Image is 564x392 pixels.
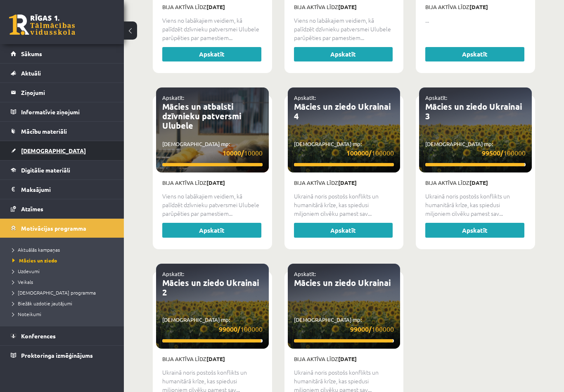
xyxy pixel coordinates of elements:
a: Rīgas 1. Tālmācības vidusskola [9,14,75,35]
span: Biežāk uzdotie jautājumi [12,300,72,307]
span: Proktoringa izmēģinājums [21,352,93,359]
strong: 99000/ [350,325,372,333]
a: [DEMOGRAPHIC_DATA] [11,141,114,160]
a: Apskatīt: [162,94,184,101]
span: 100000 [350,324,394,334]
span: 100000 [346,148,394,158]
span: Sākums [21,50,42,57]
a: Apskatīt [425,223,524,238]
a: Aktuālās kampaņas [12,246,116,253]
a: Sākums [11,44,114,63]
p: Bija aktīva līdz [162,179,263,187]
a: Apskatīt [425,47,524,62]
span: Mācies un ziedo [12,257,57,264]
a: Uzdevumi [12,267,116,275]
a: Apskatīt [294,223,393,238]
span: Digitālie materiāli [21,166,70,174]
legend: Ziņojumi [21,83,114,102]
p: Bija aktīva līdz [162,355,263,363]
span: Mācību materiāli [21,128,67,135]
strong: [DATE] [206,355,225,362]
a: Apskatīt [294,47,393,62]
a: Mācību materiāli [11,122,114,141]
strong: [DATE] [469,179,488,186]
p: Ukrainā noris postošs konflikts un humanitārā krīze, kas spiedusi miljoniem cilvēku pamest sav... [425,192,526,218]
p: Bija aktīva līdz [294,3,394,11]
span: Veikals [12,279,33,285]
a: Apskatīt: [425,94,447,101]
a: Proktoringa izmēģinājums [11,346,114,365]
a: Mācies un ziedo Ukrainai 4 [294,101,391,121]
span: Motivācijas programma [21,224,86,232]
p: Ukrainā noris postošs konflikts un humanitārā krīze, kas spiedusi miljoniem cilvēku pamest sav... [294,192,394,218]
p: [DEMOGRAPHIC_DATA] mp: [425,140,526,158]
span: [DEMOGRAPHIC_DATA] programma [12,289,96,296]
p: [DEMOGRAPHIC_DATA] mp: [294,316,394,334]
span: Aktuāli [21,69,41,77]
a: Mācies un ziedo Ukrainai 2 [162,277,259,298]
a: Veikals [12,278,116,286]
span: 100000 [219,324,263,334]
a: Apskatīt: [294,94,316,101]
a: Konferences [11,326,114,345]
a: Motivācijas programma [11,219,114,238]
p: [DEMOGRAPHIC_DATA] mp: [162,140,263,158]
a: Noteikumi [12,310,116,318]
a: Informatīvie ziņojumi [11,102,114,121]
a: Digitālie materiāli [11,161,114,179]
a: Apskatīt: [162,270,184,277]
strong: [DATE] [206,179,225,186]
a: Apskatīt [162,47,261,62]
strong: 99500/ [482,149,503,157]
strong: [DATE] [338,355,357,362]
a: Mācies un ziedo [12,257,116,264]
p: Viens no labākajiem veidiem, kā palīdzēt dzīvnieku patversmei Ulubele parūpēties par pamestiem... [162,192,263,218]
legend: Informatīvie ziņojumi [21,102,114,121]
a: Biežāk uzdotie jautājumi [12,300,116,307]
a: Apskatīt: [294,270,316,277]
span: 10000 [223,148,263,158]
strong: [DATE] [469,3,488,10]
a: Ziņojumi [11,83,114,102]
p: [DEMOGRAPHIC_DATA] mp: [294,140,394,158]
p: Bija aktīva līdz [425,3,526,11]
a: Mācies un ziedo Ukrainai [294,277,391,288]
a: Aktuāli [11,64,114,83]
a: Maksājumi [11,180,114,199]
p: ... [425,16,526,25]
span: [DEMOGRAPHIC_DATA] [21,147,86,154]
span: Aktuālās kampaņas [12,246,60,253]
p: Bija aktīva līdz [425,179,526,187]
a: Apskatīt [162,223,261,238]
p: Bija aktīva līdz [294,179,394,187]
strong: [DATE] [338,179,357,186]
p: Bija aktīva līdz [162,3,263,11]
strong: [DATE] [206,3,225,10]
span: 100000 [482,148,526,158]
strong: 99000/ [219,325,240,333]
span: Konferences [21,332,56,340]
a: Atzīmes [11,199,114,218]
span: Uzdevumi [12,268,40,274]
a: Mācies un ziedo Ukrainai 3 [425,101,522,121]
span: Atzīmes [21,205,43,213]
a: Mācies un atbalsti dzīvnieku patversmi Ulubele [162,101,241,131]
strong: 100000/ [346,149,372,157]
p: [DEMOGRAPHIC_DATA] mp: [162,316,263,334]
strong: 10000/ [223,149,244,157]
p: Viens no labākajiem veidiem, kā palīdzēt dzīvnieku patversmei Ulubele parūpēties par pamestiem... [162,16,263,42]
legend: Maksājumi [21,180,114,199]
p: Bija aktīva līdz [294,355,394,363]
p: Viens no labākajiem veidiem, kā palīdzēt dzīvnieku patversmei Ulubele parūpēties par pamestiem... [294,16,394,42]
a: [DEMOGRAPHIC_DATA] programma [12,289,116,296]
span: Noteikumi [12,311,41,317]
strong: [DATE] [338,3,357,10]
